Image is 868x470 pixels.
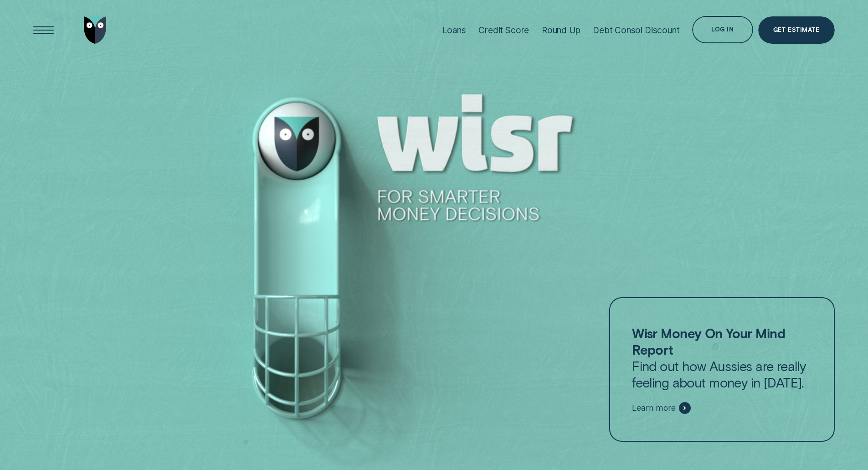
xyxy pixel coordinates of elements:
[84,16,107,44] img: Wisr
[632,325,785,357] strong: Wisr Money On Your Mind Report
[478,25,529,36] div: Credit Score
[632,403,675,413] span: Learn more
[30,16,57,44] button: Open Menu
[542,25,580,36] div: Round Up
[758,16,835,44] a: Get Estimate
[593,25,679,36] div: Debt Consol Discount
[442,25,466,36] div: Loans
[609,297,834,442] a: Wisr Money On Your Mind ReportFind out how Aussies are really feeling about money in [DATE].Learn...
[692,16,753,43] button: Log in
[632,325,812,391] p: Find out how Aussies are really feeling about money in [DATE].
